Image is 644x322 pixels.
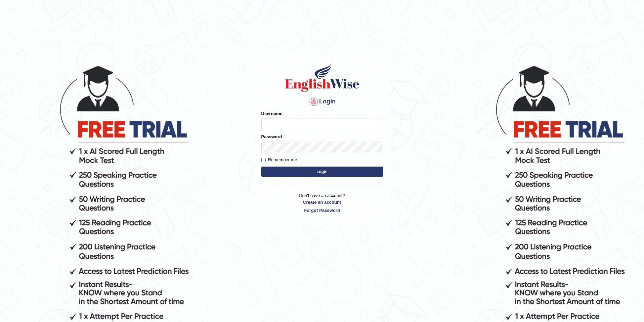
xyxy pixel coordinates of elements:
[261,156,297,163] label: Remember me
[261,158,266,162] input: Remember me
[261,96,383,107] h4: Login
[261,192,383,213] p: Don't have an account?
[261,207,383,214] a: Forgot Password
[261,167,383,177] button: Login
[261,110,283,117] label: Username
[261,199,383,205] a: Create an account
[261,133,282,140] label: Password
[284,63,361,93] img: Logo of English Wise sign in for intelligent practice with AI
